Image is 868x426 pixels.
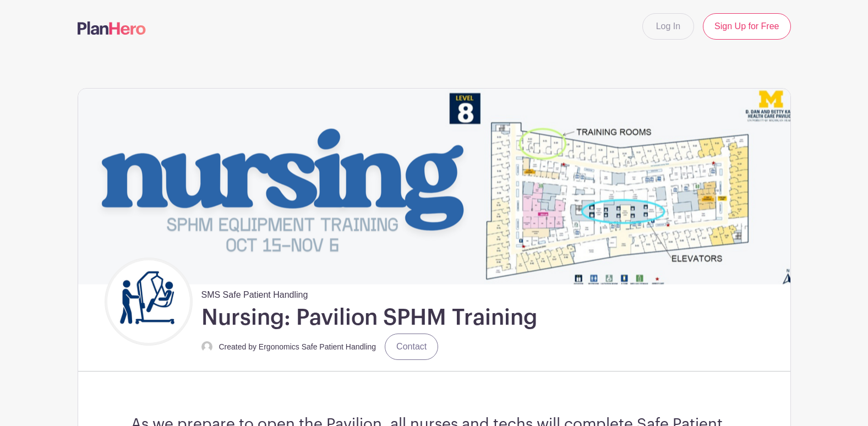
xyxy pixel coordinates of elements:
h1: Nursing: Pavilion SPHM Training [201,304,537,331]
a: Log In [642,13,694,40]
a: Sign Up for Free [703,13,790,40]
img: logo-507f7623f17ff9eddc593b1ce0a138ce2505c220e1c5a4e2b4648c50719b7d32.svg [78,21,146,35]
span: SMS Safe Patient Handling [201,284,308,302]
img: Untitled%20design.png [107,260,190,343]
a: Contact [385,334,438,360]
small: Created by Ergonomics Safe Patient Handling [219,342,376,351]
img: default-ce2991bfa6775e67f084385cd625a349d9dcbb7a52a09fb2fda1e96e2d18dcdb.png [201,341,212,352]
img: event_banner_9715.png [78,89,790,284]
